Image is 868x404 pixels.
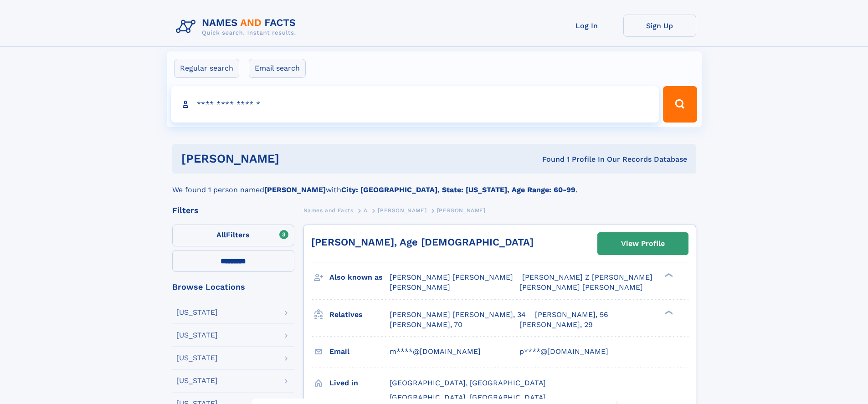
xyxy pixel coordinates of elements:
[519,320,593,330] a: [PERSON_NAME], 29
[411,154,687,164] div: Found 1 Profile In Our Records Database
[176,309,218,316] div: [US_STATE]
[176,377,218,384] div: [US_STATE]
[390,273,513,281] span: [PERSON_NAME] [PERSON_NAME]
[378,205,426,216] a: [PERSON_NAME]
[623,15,696,37] a: Sign Up
[172,15,303,39] img: Logo Names and Facts
[535,310,608,320] a: [PERSON_NAME], 56
[249,59,306,78] label: Email search
[264,185,326,194] b: [PERSON_NAME]
[437,207,486,214] span: [PERSON_NAME]
[390,378,546,387] span: [GEOGRAPHIC_DATA], [GEOGRAPHIC_DATA]
[519,283,643,291] span: [PERSON_NAME] [PERSON_NAME]
[663,86,697,123] button: Search Button
[216,230,226,239] span: All
[176,332,218,339] div: [US_STATE]
[174,59,239,78] label: Regular search
[329,270,390,285] h3: Also known as
[311,236,534,248] a: [PERSON_NAME], Age [DEMOGRAPHIC_DATA]
[550,15,623,37] a: Log In
[390,310,526,320] a: [PERSON_NAME] [PERSON_NAME], 34
[172,206,294,215] div: Filters
[663,272,673,278] div: ❯
[663,309,673,315] div: ❯
[390,283,450,291] span: [PERSON_NAME]
[171,86,659,123] input: search input
[329,344,390,359] h3: Email
[172,174,696,195] div: We found 1 person named with .
[378,207,426,214] span: [PERSON_NAME]
[341,185,575,194] b: City: [GEOGRAPHIC_DATA], State: [US_STATE], Age Range: 60-99
[621,233,665,254] div: View Profile
[598,233,688,255] a: View Profile
[303,205,354,216] a: Names and Facts
[522,273,652,281] span: [PERSON_NAME] Z [PERSON_NAME]
[390,393,546,402] span: [GEOGRAPHIC_DATA], [GEOGRAPHIC_DATA]
[329,375,390,391] h3: Lived in
[364,207,368,214] span: A
[390,320,462,330] a: [PERSON_NAME], 70
[181,153,411,164] h1: [PERSON_NAME]
[172,283,294,291] div: Browse Locations
[364,205,368,216] a: A
[329,307,390,322] h3: Relatives
[176,354,218,362] div: [US_STATE]
[172,225,294,246] label: Filters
